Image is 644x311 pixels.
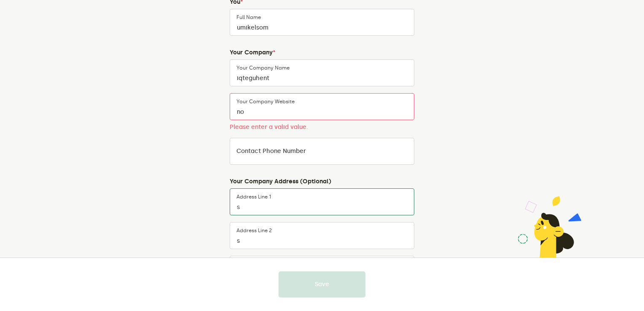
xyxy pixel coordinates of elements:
[236,148,306,155] label: Contact Phone Number
[230,188,414,215] input: Address Line 1
[230,9,414,36] input: Full Name
[230,256,414,283] input: City
[230,59,414,86] input: Your Company Name
[236,227,272,234] label: Address Line 2
[279,271,365,298] button: Save
[236,14,261,21] label: Full Name
[236,64,290,71] label: Your Company Name
[230,49,414,56] h4: Your Company
[230,178,414,185] h4: Your Company Address (Optional)
[236,98,295,105] label: Your company website
[230,123,414,131] label: Please enter a valid value.
[230,93,414,120] input: Your company website
[236,193,271,200] label: Address Line 1
[230,222,414,249] input: Address Line 2
[230,138,414,165] input: Contact Phone Number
